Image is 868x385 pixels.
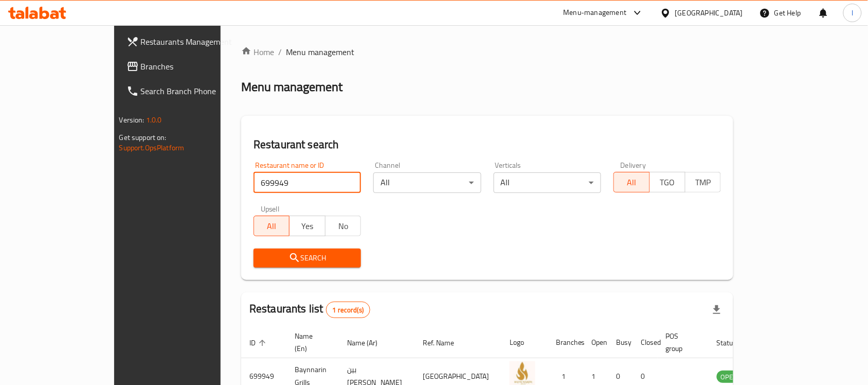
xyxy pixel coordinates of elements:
[118,79,259,103] a: Search Branch Phone
[654,175,681,190] span: TGO
[690,175,717,190] span: TMP
[262,252,353,265] span: Search
[675,7,743,19] div: [GEOGRAPHIC_DATA]
[249,337,269,349] span: ID
[278,46,282,58] li: /
[649,172,685,192] button: TGO
[249,301,370,318] h2: Restaurants list
[717,371,742,383] span: OPEN
[373,172,481,193] div: All
[423,337,467,349] span: Ref. Name
[618,175,645,190] span: All
[254,216,290,236] button: All
[325,216,361,236] button: No
[608,327,633,358] th: Busy
[685,172,721,192] button: TMP
[141,60,251,73] span: Branches
[326,302,371,318] div: Total records count
[717,371,742,383] div: OPEN
[295,330,327,355] span: Name (En)
[494,172,601,193] div: All
[613,172,649,192] button: All
[141,85,251,97] span: Search Branch Phone
[254,249,361,268] button: Search
[633,327,658,358] th: Closed
[146,113,162,127] span: 1.0.0
[666,330,696,355] span: POS group
[258,219,285,234] span: All
[241,46,733,58] nav: breadcrumb
[564,7,627,19] div: Menu-management
[717,337,750,349] span: Status
[118,54,259,79] a: Branches
[261,205,280,213] label: Upsell
[327,305,370,315] span: 1 record(s)
[289,216,325,236] button: Yes
[347,337,391,349] span: Name (Ar)
[254,137,721,152] h2: Restaurant search
[501,327,548,358] th: Logo
[852,7,853,19] span: l
[119,131,167,144] span: Get support on:
[621,162,646,169] label: Delivery
[254,172,361,193] input: Search for restaurant name or ID..
[286,46,354,58] span: Menu management
[548,327,584,358] th: Branches
[141,36,251,48] span: Restaurants Management
[119,141,185,154] a: Support.OpsPlatform
[119,113,144,127] span: Version:
[118,29,259,54] a: Restaurants Management
[241,79,342,95] h2: Menu management
[584,327,608,358] th: Open
[330,219,357,234] span: No
[294,219,321,234] span: Yes
[704,297,729,322] div: Export file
